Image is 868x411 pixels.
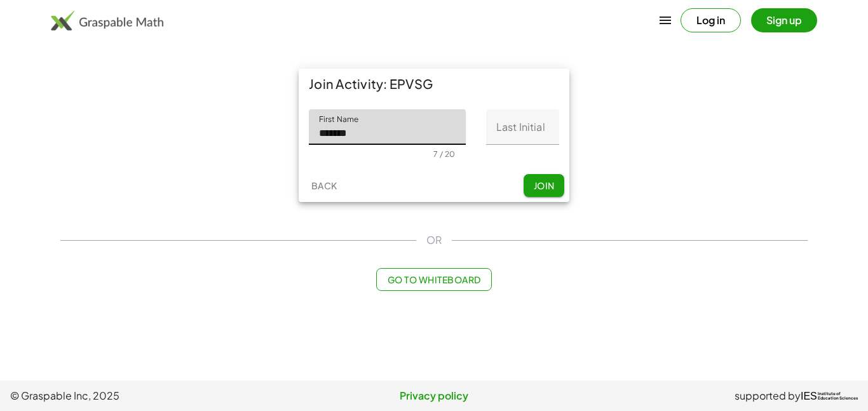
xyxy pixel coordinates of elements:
span: © Graspable Inc, 2025 [10,388,293,403]
a: IESInstitute ofEducation Sciences [801,388,858,403]
a: Privacy policy [293,388,576,403]
div: Join Activity: EPVSG [299,69,569,99]
span: IES [801,390,817,402]
button: Sign up [751,8,817,32]
button: Back [304,174,344,197]
span: Institute of Education Sciences [818,392,858,401]
span: OR [426,232,442,248]
button: Go to Whiteboard [376,268,491,291]
span: Back [311,180,337,191]
button: Log in [681,8,741,32]
div: 7 / 20 [433,149,455,159]
span: supported by [735,388,801,403]
span: Join [533,180,554,191]
span: Go to Whiteboard [387,274,480,285]
button: Join [524,174,564,197]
